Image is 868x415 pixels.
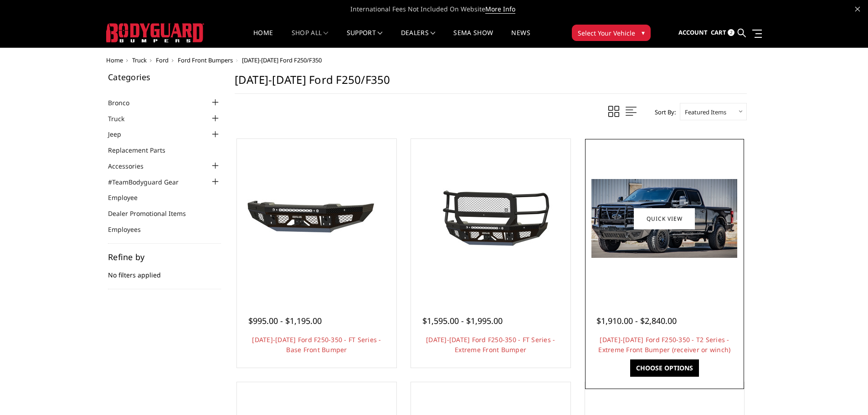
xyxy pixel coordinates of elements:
[253,30,273,47] a: Home
[598,335,730,354] a: [DATE]-[DATE] Ford F250-350 - T2 Series - Extreme Front Bumper (receiver or winch)
[132,56,147,64] a: Truck
[235,73,747,94] h1: [DATE]-[DATE] Ford F250/F350
[178,56,233,64] a: Ford Front Bumpers
[248,315,322,326] span: $995.00 - $1,195.00
[578,28,635,38] span: Select Your Vehicle
[108,209,197,218] a: Dealer Promotional Items
[108,177,190,187] a: #TeamBodyguard Gear
[630,359,699,377] a: Choose Options
[678,20,708,45] a: Account
[239,141,394,296] a: 2023-2025 Ford F250-350 - FT Series - Base Front Bumper
[252,335,381,354] a: [DATE]-[DATE] Ford F250-350 - FT Series - Base Front Bumper
[711,20,734,45] a: Cart 2
[711,28,726,36] span: Cart
[108,114,136,123] a: Truck
[587,141,742,296] a: 2023-2025 Ford F250-350 - T2 Series - Extreme Front Bumper (receiver or winch) 2023-2025 Ford F25...
[108,253,221,261] h5: Refine by
[634,208,695,229] a: Quick view
[596,315,677,326] span: $1,910.00 - $2,840.00
[106,56,123,64] a: Home
[244,184,390,253] img: 2023-2025 Ford F250-350 - FT Series - Base Front Bumper
[108,98,141,108] a: Bronco
[108,161,155,171] a: Accessories
[413,141,568,296] a: 2023-2025 Ford F250-350 - FT Series - Extreme Front Bumper 2023-2025 Ford F250-350 - FT Series - ...
[108,193,149,202] a: Employee
[242,56,322,64] span: [DATE]-[DATE] Ford F250/F350
[728,29,734,36] span: 2
[426,335,555,354] a: [DATE]-[DATE] Ford F250-350 - FT Series - Extreme Front Bumper
[108,73,221,81] h5: Categories
[453,30,493,47] a: SEMA Show
[108,145,177,155] a: Replacement Parts
[422,315,503,326] span: $1,595.00 - $1,995.00
[591,179,737,258] img: 2023-2025 Ford F250-350 - T2 Series - Extreme Front Bumper (receiver or winch)
[106,23,204,42] img: BODYGUARD BUMPERS
[108,129,133,139] a: Jeep
[347,30,383,47] a: Support
[108,253,221,289] div: No filters applied
[650,105,676,119] label: Sort By:
[678,28,708,36] span: Account
[108,225,152,234] a: Employees
[642,28,645,37] span: ▾
[401,30,436,47] a: Dealers
[511,30,530,47] a: News
[822,371,868,415] iframe: Chat Widget
[572,25,651,41] button: Select Your Vehicle
[292,30,329,47] a: shop all
[485,5,515,14] a: More Info
[156,56,169,64] a: Ford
